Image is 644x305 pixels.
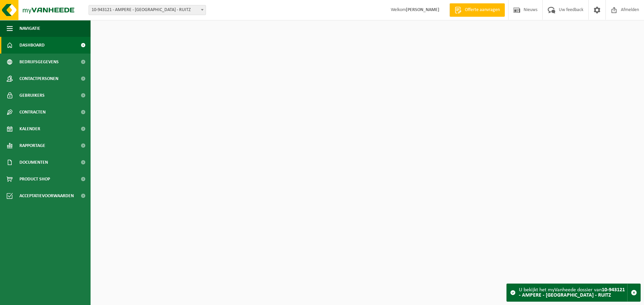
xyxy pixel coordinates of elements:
strong: [PERSON_NAME] [406,7,439,12]
span: Contracten [19,104,46,121]
strong: 10-943121 - AMPERE - [GEOGRAPHIC_DATA] - RUITZ [519,287,625,298]
span: Dashboard [19,37,45,54]
span: Kalender [19,121,40,137]
div: U bekijkt het myVanheede dossier van [519,284,627,301]
span: Rapportage [19,137,45,154]
span: Offerte aanvragen [463,7,501,13]
span: 10-943121 - AMPERE - VEOLIA - RUITZ [89,5,206,15]
span: Contactpersonen [19,70,58,87]
span: Acceptatievoorwaarden [19,187,74,204]
span: Product Shop [19,171,50,187]
a: Offerte aanvragen [449,3,505,17]
span: Navigatie [19,20,40,37]
span: 10-943121 - AMPERE - VEOLIA - RUITZ [89,5,206,15]
span: Gebruikers [19,87,45,104]
span: Documenten [19,154,48,171]
span: Bedrijfsgegevens [19,54,59,70]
